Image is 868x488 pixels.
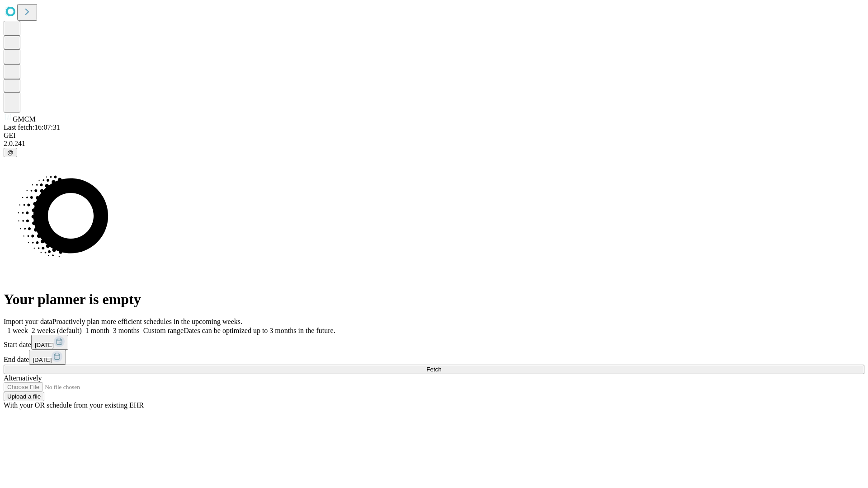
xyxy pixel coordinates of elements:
[85,327,109,334] span: 1 month
[4,123,60,131] span: Last fetch: 16:07:31
[7,149,14,156] span: @
[4,335,864,350] div: Start date
[184,327,335,334] span: Dates can be optimized up to 3 months in the future.
[33,357,52,363] span: [DATE]
[35,342,54,348] span: [DATE]
[7,327,28,334] span: 1 week
[4,140,864,148] div: 2.0.241
[4,392,44,401] button: Upload a file
[143,327,184,334] span: Custom range
[4,350,864,365] div: End date
[4,318,52,325] span: Import your data
[4,291,864,308] h1: Your planner is empty
[32,327,82,334] span: 2 weeks (default)
[52,318,242,325] span: Proactively plan more efficient schedules in the upcoming weeks.
[29,350,66,365] button: [DATE]
[4,148,17,157] button: @
[31,335,68,350] button: [DATE]
[113,327,140,334] span: 3 months
[4,374,42,382] span: Alternatively
[426,366,441,373] span: Fetch
[4,401,144,409] span: With your OR schedule from your existing EHR
[4,131,864,140] div: GEI
[13,115,36,123] span: GMCM
[4,365,864,374] button: Fetch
